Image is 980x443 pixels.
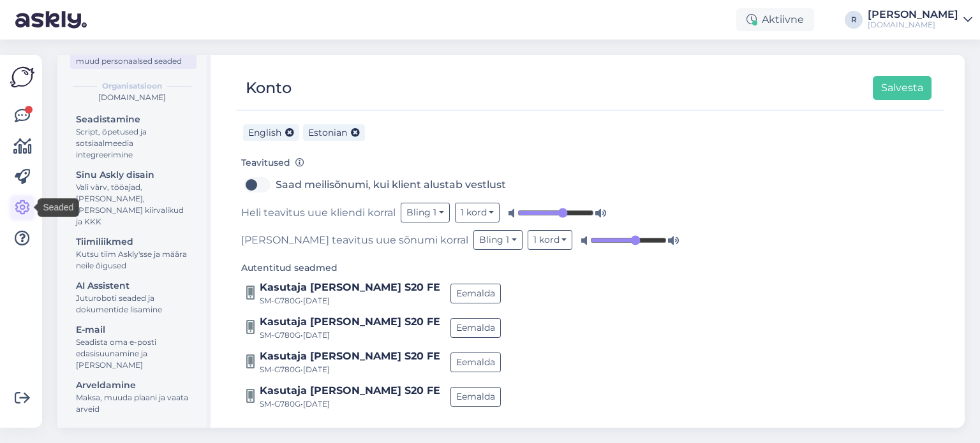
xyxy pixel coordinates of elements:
[70,277,197,317] a: AI AssistentJuturoboti seaded ja dokumentide lisamine
[260,295,440,307] div: SM-G780G • [DATE]
[76,182,191,228] div: Vali värv, tööajad, [PERSON_NAME], [PERSON_NAME] kiirvalikud ja KKK
[308,127,347,138] span: Estonian
[868,20,958,30] div: [DOMAIN_NAME]
[260,364,440,375] div: SM-G780G • [DATE]
[38,198,78,217] div: Seaded
[76,293,191,316] div: Juturoboti seaded ja dokumentide lisamine
[450,352,501,372] button: Eemalda
[455,203,500,222] button: 1 kord
[246,76,292,100] div: Konto
[241,203,764,222] div: Heli teavitus uue kliendi korral
[70,377,197,417] a: ArveldamineMaksa, muuda plaani ja vaata arveid
[736,8,814,31] div: Aktiivne
[868,10,972,30] a: [PERSON_NAME][DOMAIN_NAME]
[76,126,191,161] div: Script, õpetused ja sotsiaalmeedia integreerimine
[260,314,440,330] div: Kasutaja [PERSON_NAME] S20 FE
[845,11,863,29] div: R
[873,76,932,100] button: Salvesta
[450,318,501,338] button: Eemalda
[868,10,958,20] div: [PERSON_NAME]
[76,249,191,272] div: Kutsu tiim Askly'sse ja määra neile õigused
[260,383,440,398] div: Kasutaja [PERSON_NAME] S20 FE
[241,230,764,250] div: [PERSON_NAME] teavitus uue sõnumi korral
[76,279,191,293] div: AI Assistent
[76,113,191,126] div: Seadistamine
[70,321,197,373] a: E-mailSeadista oma e-posti edasisuunamine ja [PERSON_NAME]
[248,127,281,138] span: English
[70,233,197,273] a: TiimiliikmedKutsu tiim Askly'sse ja määra neile õigused
[76,235,191,249] div: Tiimiliikmed
[473,230,523,250] button: Bling 1
[260,280,440,295] div: Kasutaja [PERSON_NAME] S20 FE
[76,392,191,415] div: Maksa, muuda plaani ja vaata arveid
[76,379,191,392] div: Arveldamine
[450,284,501,303] button: Eemalda
[76,323,191,337] div: E-mail
[76,44,191,67] div: Määra teavitused, keeled ja muud personaalsed seaded
[401,203,450,222] button: Bling 1
[102,80,162,92] b: Organisatsioon
[70,166,197,229] a: Sinu Askly disainVali värv, tööajad, [PERSON_NAME], [PERSON_NAME] kiirvalikud ja KKK
[241,261,338,275] label: Autentitud seadmed
[260,398,440,410] div: SM-G780G • [DATE]
[276,175,506,195] label: Saad meilisõnumi, kui klient alustab vestlust
[10,65,34,89] img: Askly Logo
[528,230,573,250] button: 1 kord
[70,111,197,163] a: SeadistamineScript, õpetused ja sotsiaalmeedia integreerimine
[68,92,197,103] div: [DOMAIN_NAME]
[241,156,304,170] label: Teavitused
[260,349,440,364] div: Kasutaja [PERSON_NAME] S20 FE
[450,387,501,407] button: Eemalda
[260,330,440,341] div: SM-G780G • [DATE]
[76,337,191,371] div: Seadista oma e-posti edasisuunamine ja [PERSON_NAME]
[76,168,191,182] div: Sinu Askly disain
